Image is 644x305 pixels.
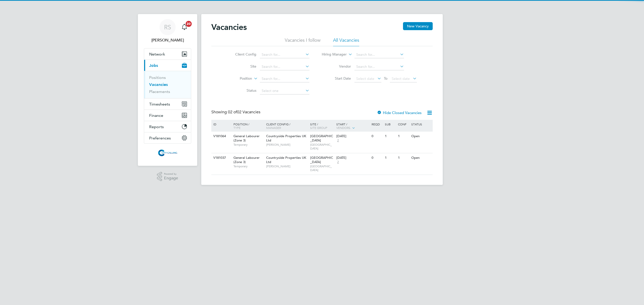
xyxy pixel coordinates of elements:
[310,156,333,164] span: [GEOGRAPHIC_DATA]
[266,143,308,147] span: [PERSON_NAME]
[309,120,335,132] div: Site /
[212,132,230,141] div: V181064
[322,76,351,81] label: Start Date
[310,134,333,142] span: [GEOGRAPHIC_DATA]
[336,160,340,164] span: 2
[211,22,247,32] h2: Vacancies
[370,153,383,163] div: 0
[322,64,351,69] label: Vendor
[144,149,191,157] a: Go to home page
[266,156,306,164] span: Countryside Properties UK Ltd
[310,143,334,150] span: [GEOGRAPHIC_DATA]
[384,132,397,141] div: 1
[149,113,163,118] span: Finance
[377,110,422,115] label: Hide Closed Vacancies
[410,153,432,163] div: Open
[164,176,178,180] span: Engage
[370,132,383,141] div: 0
[233,164,264,168] span: Temporary
[228,110,260,115] span: 02 Vacancies
[223,76,252,81] label: Position
[285,37,320,46] li: Vacancies I follow
[144,110,191,121] button: Finance
[354,63,404,70] input: Search for...
[149,52,165,57] span: Network
[392,76,410,81] span: Select date
[164,172,178,176] span: Powered by
[144,60,191,71] button: Jobs
[227,52,256,57] label: Client Config
[157,172,178,181] a: Powered byEngage
[370,120,383,128] div: Reqd
[149,75,166,80] a: Positions
[384,120,397,128] div: Sub
[397,153,410,163] div: 1
[227,88,256,93] label: Status
[336,156,369,160] div: [DATE]
[336,134,369,138] div: [DATE]
[397,120,410,128] div: Conf
[149,89,170,94] a: Placements
[410,120,432,128] div: Status
[410,132,432,141] div: Open
[260,75,309,82] input: Search for...
[233,126,240,130] span: Type
[233,156,260,164] span: General Labourer (Zone 3)
[310,164,334,172] span: [GEOGRAPHIC_DATA]
[138,14,197,166] nav: Main navigation
[356,76,374,81] span: Select date
[333,37,359,46] li: All Vacancies
[354,51,404,58] input: Search for...
[149,82,168,87] a: Vacancies
[403,22,433,30] button: New Vacancy
[144,71,191,98] div: Jobs
[230,120,265,132] div: Position /
[336,126,350,130] span: Vendors
[144,19,191,43] a: RS[PERSON_NAME]
[149,102,170,107] span: Timesheets
[265,120,309,132] div: Client Config /
[335,120,370,132] div: Start /
[212,120,230,128] div: ID
[336,138,340,143] span: 2
[186,21,192,27] span: 20
[144,98,191,110] button: Timesheets
[318,52,347,57] label: Hiring Manager
[157,149,178,157] img: citycalling-logo-retina.png
[233,143,264,147] span: Temporary
[228,110,237,115] span: 02 of
[266,134,306,142] span: Countryside Properties UK Ltd
[149,136,171,140] span: Preferences
[266,126,281,130] span: Manager
[164,24,171,30] span: RS
[149,124,164,129] span: Reports
[260,63,309,70] input: Search for...
[144,48,191,60] button: Network
[382,75,389,82] span: To
[227,64,256,69] label: Site
[211,110,261,115] div: Showing
[310,126,327,130] span: Site Group
[212,153,230,163] div: V181037
[397,132,410,141] div: 1
[260,87,309,94] input: Select one
[144,121,191,132] button: Reports
[144,37,191,43] span: Raje Saravanamuthu
[233,134,260,142] span: General Labourer (Zone 3)
[179,19,189,35] a: 20
[144,132,191,143] button: Preferences
[260,51,309,58] input: Search for...
[149,63,158,68] span: Jobs
[384,153,397,163] div: 1
[266,164,308,168] span: [PERSON_NAME]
